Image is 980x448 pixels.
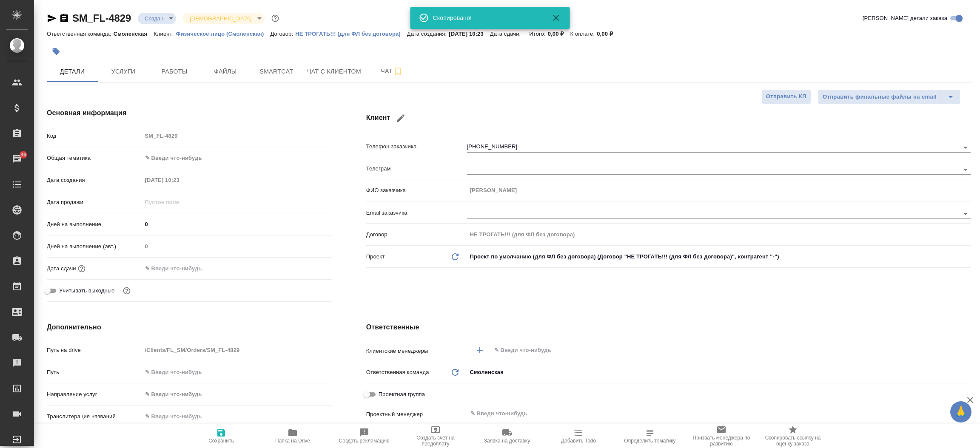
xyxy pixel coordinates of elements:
span: Призвать менеджера по развитию [691,435,752,447]
span: Сохранить [208,438,234,444]
button: Выбери, если сб и вс нужно считать рабочими днями для выполнения заказа. [121,285,132,296]
span: Учитывать выходные [59,286,115,295]
span: Отправить КП [766,92,806,102]
a: НЕ ТРОГАТЬ!!! (для ФЛ без договора) [295,30,407,37]
span: Smartcat [256,66,297,77]
input: Пустое поле [142,240,332,252]
input: Пустое поле [467,184,971,196]
div: ✎ Введи что-нибудь [142,387,332,402]
p: ФИО заказчика [366,186,467,195]
span: Проектная группа [379,390,425,399]
div: Создан [183,13,264,24]
span: [PERSON_NAME] детали заказа [863,14,947,23]
input: ✎ Введи что-нибудь [142,366,332,378]
button: [DEMOGRAPHIC_DATA] [187,15,254,22]
input: Пустое поле [142,130,332,142]
button: Добавить Todo [543,424,614,448]
p: Дата создания [47,176,142,184]
button: Скопировать ссылку на оценку заказа [757,424,829,448]
p: Клиент: [154,31,176,37]
button: Создать счет на предоплату [400,424,471,448]
p: Путь [47,368,142,377]
p: Дата создания: [407,31,449,37]
button: Определить тематику [614,424,686,448]
input: ✎ Введи что-нибудь [142,218,332,230]
span: Скопировать ссылку на оценку заказа [762,435,823,447]
p: Телефон заказчика [366,142,467,151]
p: Дней на выполнение (авт.) [47,242,142,251]
p: Код [47,132,142,140]
input: Пустое поле [142,344,332,356]
button: Призвать менеджера по развитию [686,424,757,448]
h4: Ответственные [366,322,971,332]
div: Создан [138,13,176,24]
p: Проект [366,252,385,261]
div: Смоленская [467,365,971,380]
button: Open [960,164,971,176]
p: Ответственная команда [366,368,429,377]
span: Папка на Drive [275,438,310,444]
div: Проект по умолчанию (для ФЛ без договора) (Договор "НЕ ТРОГАТЬ!!! (для ФЛ без договора)", контраг... [467,250,971,264]
p: Дата продажи [47,198,142,207]
p: Дата сдачи [47,264,76,273]
button: Open [966,349,968,351]
p: Ответственная команда: [47,31,114,37]
a: Физическое лицо (Смоленская) [176,30,270,37]
button: Заявка на доставку [471,424,543,448]
p: Дней на выполнение [47,220,142,229]
p: Физическое лицо (Смоленская) [176,31,270,37]
div: ✎ Введи что-нибудь [145,390,322,399]
button: Отправить финальные файлы на email [818,89,941,105]
span: Услуги [103,66,144,77]
button: Добавить тэг [47,42,66,61]
span: 36 [15,150,31,159]
p: Итого: [529,31,547,37]
button: Скопировать ссылку [59,13,69,23]
p: НЕ ТРОГАТЬ!!! (для ФЛ без договора) [295,31,407,37]
button: Закрыть [546,13,567,23]
button: Скопировать ссылку для ЯМессенджера [47,13,57,23]
input: ✎ Введи что-нибудь [142,262,217,275]
a: SM_FL-4829 [72,12,131,24]
span: Чат [371,66,412,77]
input: Пустое поле [142,174,217,186]
button: Если добавить услуги и заполнить их объемом, то дата рассчитается автоматически [76,263,87,274]
span: Чат с клиентом [307,66,361,77]
p: [DATE] 10:23 [449,31,490,37]
span: Определить тематику [624,438,675,444]
p: 0,00 ₽ [597,31,619,37]
button: Создан [142,15,166,22]
button: Добавить менеджера [470,340,490,360]
p: Путь на drive [47,346,142,354]
button: Open [960,208,971,220]
p: 0,00 ₽ [548,31,570,37]
button: Сохранить [185,424,257,448]
span: Создать счет на предоплату [405,435,466,447]
span: Работы [154,66,195,77]
p: Email заказчика [366,209,467,217]
p: Смоленская [114,31,154,37]
span: Добавить Todo [561,438,596,444]
div: split button [818,89,960,105]
span: Создать рекламацию [339,438,390,444]
p: Договор [366,230,467,239]
p: Телеграм [366,164,467,173]
button: Доп статусы указывают на важность/срочность заказа [270,13,281,24]
button: Папка на Drive [257,424,328,448]
button: Open [960,142,971,153]
p: Договор: [271,31,296,37]
a: 36 [2,148,32,170]
span: 🙏 [954,403,968,421]
p: Транслитерация названий [47,412,142,421]
h4: Дополнительно [47,322,332,332]
p: Клиентские менеджеры [366,347,467,355]
h4: Основная информация [47,108,332,118]
input: ✎ Введи что-нибудь [470,408,940,419]
svg: Подписаться [393,66,403,77]
div: Скопировано! [433,14,539,22]
button: Создать рекламацию [328,424,400,448]
p: Направление услуг [47,390,142,399]
span: Детали [52,66,93,77]
input: ✎ Введи что-нибудь [142,410,332,422]
p: К оплате: [570,31,597,37]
